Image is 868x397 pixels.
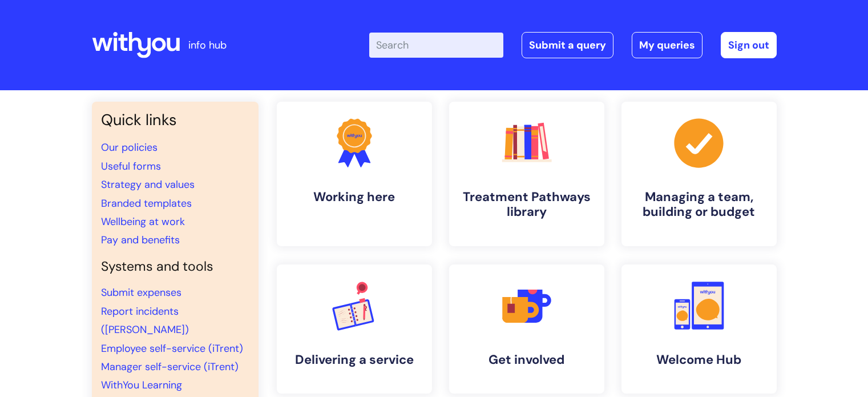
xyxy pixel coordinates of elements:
a: Submit expenses [101,286,181,299]
a: Delivering a service [277,264,432,394]
h4: Get involved [458,352,595,367]
a: Working here [277,102,432,246]
h4: Treatment Pathways library [458,190,595,220]
a: Wellbeing at work [101,215,185,228]
div: | - [369,32,777,58]
a: Useful forms [101,159,161,173]
a: Managing a team, building or budget [621,102,777,246]
h4: Delivering a service [286,352,423,367]
a: Submit a query [522,32,613,58]
h4: Working here [286,190,423,204]
a: Employee self-service (iTrent) [101,342,243,355]
a: My queries [632,32,703,58]
p: info hub [188,36,227,54]
h4: Managing a team, building or budget [631,190,768,220]
a: Sign out [721,32,777,58]
a: Our policies [101,141,158,154]
a: Pay and benefits [101,233,180,247]
a: Get involved [449,264,604,394]
a: Strategy and values [101,178,195,191]
h4: Welcome Hub [631,352,768,367]
a: WithYou Learning [101,378,182,392]
h3: Quick links [101,111,249,129]
input: Search [369,33,503,58]
a: Report incidents ([PERSON_NAME]) [101,304,189,336]
a: Treatment Pathways library [449,102,604,246]
a: Branded templates [101,197,192,210]
h4: Systems and tools [101,259,249,275]
a: Welcome Hub [621,264,777,394]
a: Manager self-service (iTrent) [101,360,239,374]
